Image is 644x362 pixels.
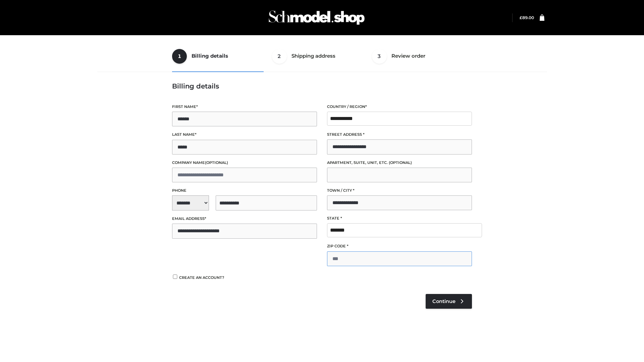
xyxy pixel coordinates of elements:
span: £ [520,15,522,20]
label: ZIP Code [327,243,472,249]
a: £89.00 [520,15,534,20]
img: Schmodel Admin 964 [266,4,367,31]
span: Continue [432,298,455,304]
label: State [327,215,472,222]
label: Email address [172,216,317,222]
h3: Billing details [172,82,472,90]
label: First name [172,104,317,110]
label: Apartment, suite, unit, etc. [327,160,472,166]
a: Continue [426,294,472,309]
label: Company name [172,160,317,166]
span: (optional) [205,160,228,165]
label: Town / City [327,187,472,194]
bdi: 89.00 [520,15,534,20]
label: Last name [172,131,317,138]
label: Street address [327,131,472,138]
input: Create an account? [172,275,178,279]
label: Country / Region [327,104,472,110]
span: (optional) [389,160,412,165]
span: Create an account? [179,275,224,280]
label: Phone [172,187,317,194]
